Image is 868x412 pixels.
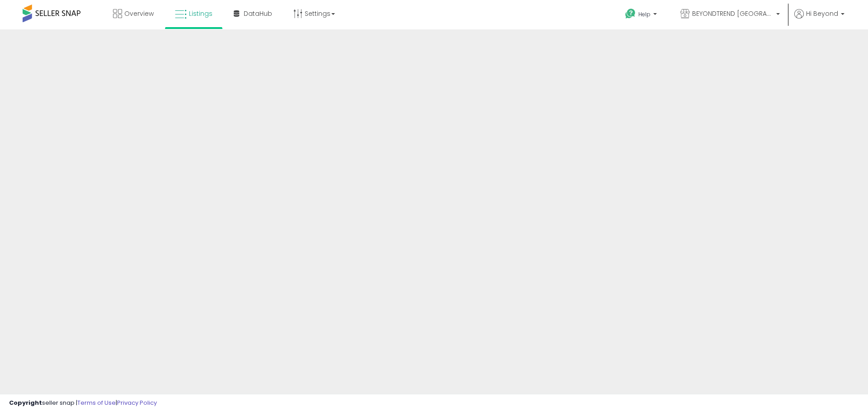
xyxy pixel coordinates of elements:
[189,9,212,18] span: Listings
[794,9,844,29] a: Hi Beyond
[9,399,157,407] div: seller snap | |
[244,9,272,18] span: DataHub
[117,398,157,407] a: Privacy Policy
[618,1,666,29] a: Help
[806,9,838,18] span: Hi Beyond
[625,8,636,19] i: Get Help
[692,9,774,18] span: BEYONDTREND [GEOGRAPHIC_DATA]
[9,398,42,407] strong: Copyright
[124,9,154,18] span: Overview
[638,10,651,18] span: Help
[77,398,116,407] a: Terms of Use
